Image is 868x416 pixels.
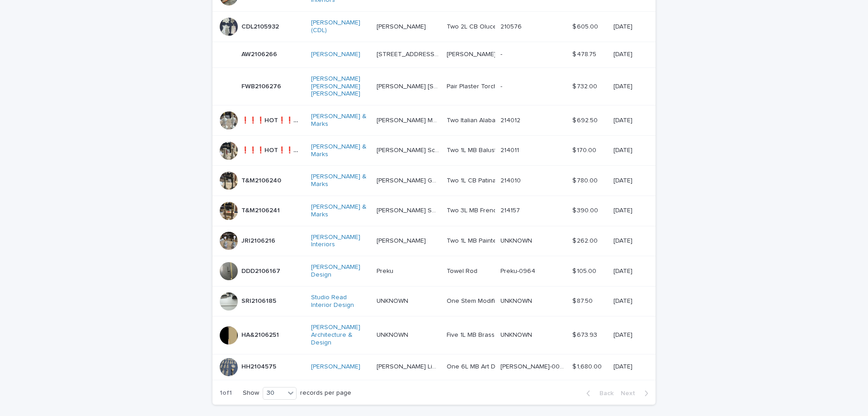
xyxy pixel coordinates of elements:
span: Next [621,390,641,397]
span: Back [594,390,613,397]
p: [DATE] [613,296,634,305]
p: JRI2106216 [241,235,277,245]
tr: HA&2106251HA&2106251 [PERSON_NAME] Architecture & Design UNKNOWNUNKNOWN Five 1L MB Brass and Alab... [212,316,656,354]
tr: ❗❗❗HOT❗❗❗ T&M2106242❗❗❗HOT❗❗❗ T&M2106242 [PERSON_NAME] & Marks [PERSON_NAME] Master Bedroom 235-3... [212,105,656,136]
a: [PERSON_NAME] Design [311,263,369,279]
a: [PERSON_NAME] (CDL) [311,19,369,34]
tr: AW2106266AW2106266 [PERSON_NAME] [STREET_ADDRESS][US_STATE][STREET_ADDRESS][US_STATE] [PERSON_NAM... [212,42,656,67]
p: $ 478.75 [572,49,598,58]
p: $ 732.00 [572,81,599,91]
div: Two 3L MB French Marble Table Lamps, Pair No Shades, Harps or Finials [447,207,493,215]
p: [PERSON_NAME] [377,235,428,245]
a: [PERSON_NAME] & Marks [311,203,369,219]
p: PAUL SY Scullery Vestibule 1570-302 A [377,145,441,154]
p: FWB2106276 [241,81,283,91]
p: 210576 [500,21,524,31]
p: 1 of 1 [212,382,239,404]
p: CDL2105932 [241,21,281,31]
p: 214012 [500,115,522,124]
p: $ 780.00 [572,175,599,185]
a: Studio Read Interior Design [311,294,369,309]
div: Two 1L MB Painted Ginger Jar TL's, Pair No Shades [447,237,493,245]
p: HA&2106251 [241,330,281,339]
p: HH2104575 [241,361,278,371]
p: $ 605.00 [572,21,600,31]
p: [PERSON_NAME] Living Room [377,361,441,371]
div: Pair Plaster Torchieres See Job#6164 [447,83,493,91]
p: $ 262.00 [572,235,599,245]
a: [PERSON_NAME] & Marks [311,143,369,158]
div: Two Italian Alabaster Table Lamps w Shade Rings, Pair No Shades, Harps or Finials [447,117,493,124]
button: Next [617,389,656,397]
p: $ 1,680.00 [572,361,604,371]
p: PAUL SY South Gallery 1169-301 D [377,205,441,215]
p: [PERSON_NAME] [STREET_ADDRESS][PERSON_NAME] [377,81,441,91]
p: UNKNOWN [500,235,534,245]
p: [DATE] [613,175,634,185]
p: UNKNOWN [500,330,534,339]
div: Towel Rod [447,268,477,275]
a: [PERSON_NAME] [311,363,360,371]
tr: T&M2106240T&M2106240 [PERSON_NAME] & Marks [PERSON_NAME] Gallery 1167-302 A[PERSON_NAME] Gallery ... [212,166,656,196]
p: Show [243,389,259,397]
a: [PERSON_NAME] [311,51,360,58]
a: [PERSON_NAME] [PERSON_NAME] [PERSON_NAME] [311,75,369,98]
div: One Stem Modification for Visual Comfort Chandelier [447,297,493,305]
p: [DATE] [613,361,634,371]
tr: JRI2106216JRI2106216 [PERSON_NAME] Interiors [PERSON_NAME][PERSON_NAME] Two 1L MB Painted Ginger ... [212,226,656,256]
p: DDD2106167 [241,266,282,275]
p: UNKNOWN [377,330,410,339]
p: [PERSON_NAME] [377,21,428,31]
p: ❗❗❗HOT❗❗❗ T&M2106242 [241,115,306,124]
p: PAUL SY West Gallery 1167-302 A [377,175,441,185]
p: [DATE] [613,266,634,275]
p: $ 170.00 [572,145,598,154]
p: PAUL SY Master Bedroom 235-303 A [377,115,441,124]
div: Two 1L MB Balustrade Table Lamps with Harps and Finials, No Shades [447,147,493,154]
div: Two 1L CB Patinated Bronze Table Lamps, Pair [447,177,493,185]
p: $ 87.50 [572,296,594,305]
p: UNKNOWN [500,296,534,305]
tr: CDL2105932CDL2105932 [PERSON_NAME] (CDL) [PERSON_NAME][PERSON_NAME] Two 2L CB Oluce White Draped ... [212,12,656,42]
p: Preku-0964 [500,266,537,275]
p: 214157 [500,205,522,215]
p: ❗❗❗HOT❗❗❗ T&M2106243 [241,145,306,154]
p: $ 692.50 [572,115,599,124]
p: $ 673.93 [572,330,599,339]
tr: HH2104575HH2104575 [PERSON_NAME] [PERSON_NAME] Living Room[PERSON_NAME] Living Room One 6L MB Art... [212,354,656,380]
a: [PERSON_NAME] & Marks [311,173,369,188]
p: [DATE] [613,205,634,215]
p: [DATE] [613,49,634,58]
p: Preku [377,266,395,275]
p: [DATE] [613,81,634,91]
tr: T&M2106241T&M2106241 [PERSON_NAME] & Marks [PERSON_NAME] South Gallery 1169-301 D[PERSON_NAME] So... [212,196,656,226]
a: [PERSON_NAME] & Marks [311,113,369,128]
p: 214010 [500,175,523,185]
div: Two 2L CB Oluce White Draped Glass Sconces w Nickel Backplates [447,23,493,31]
div: Five 1L MB Brass and Alabaster Pendants [447,331,493,339]
tr: SRI2106185SRI2106185 Studio Read Interior Design UNKNOWNUNKNOWN One Stem Modification for Visual ... [212,286,656,316]
p: records per page [300,389,351,397]
a: [PERSON_NAME] Interiors [311,234,369,249]
p: $ 390.00 [572,205,600,215]
p: [STREET_ADDRESS][US_STATE] [377,49,441,58]
p: [DATE] [613,330,634,339]
tr: FWB2106276FWB2106276 [PERSON_NAME] [PERSON_NAME] [PERSON_NAME] [PERSON_NAME] [STREET_ADDRESS][PER... [212,67,656,105]
p: [DATE] [613,21,634,31]
p: [DATE] [613,235,634,245]
p: - [500,49,504,58]
a: [PERSON_NAME] Architecture & Design [311,324,369,346]
p: T&M2106241 [241,205,282,215]
button: Back [579,389,617,397]
p: SRI2106185 [241,296,278,305]
p: - [500,81,504,91]
p: [DATE] [613,145,634,154]
p: [DATE] [613,115,634,124]
p: [PERSON_NAME]-0022 [500,361,567,371]
div: [PERSON_NAME] Repair [447,51,493,58]
p: $ 105.00 [572,266,598,275]
p: T&M2106240 [241,175,283,185]
tr: ❗❗❗HOT❗❗❗ T&M2106243❗❗❗HOT❗❗❗ T&M2106243 [PERSON_NAME] & Marks [PERSON_NAME] Scullery Vestibule 1... [212,135,656,166]
p: UNKNOWN [377,296,410,305]
div: One 6L MB Art Deco Murano Glass Chandelier [447,363,493,371]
